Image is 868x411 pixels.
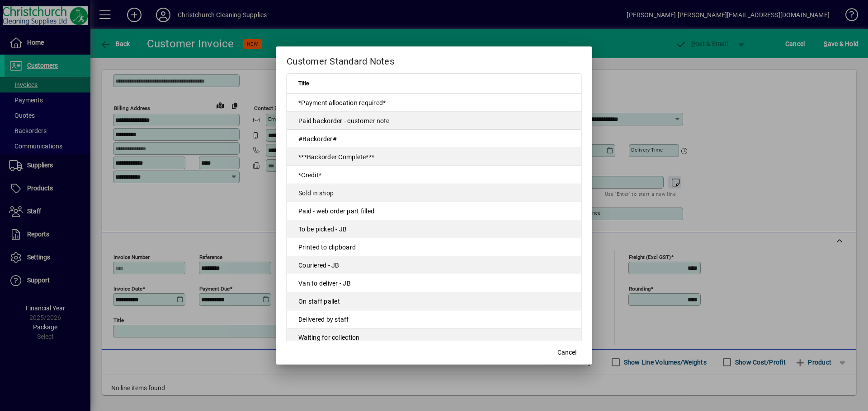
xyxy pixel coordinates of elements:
td: Paid backorder - customer note [287,112,581,130]
td: Van to deliver - JB [287,274,581,292]
td: #Backorder# [287,130,581,148]
span: Cancel [557,348,576,357]
button: Cancel [552,345,581,361]
td: On staff pallet [287,292,581,310]
td: Waiting for collection [287,328,581,346]
td: Delivered by staff [287,310,581,328]
h2: Customer Standard Notes [276,46,592,73]
td: Couriered - JB [287,256,581,274]
span: Title [298,79,309,88]
td: To be picked - JB [287,220,581,238]
td: Sold in shop [287,184,581,202]
td: *Payment allocation required* [287,94,581,112]
td: Printed to clipboard [287,238,581,256]
td: Paid - web order part filled [287,202,581,220]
